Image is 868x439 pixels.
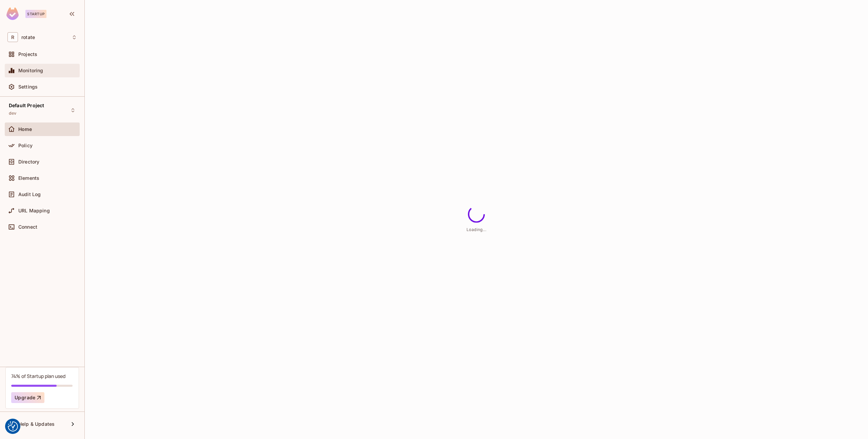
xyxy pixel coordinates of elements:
span: Elements [18,175,39,181]
span: Workspace: rotate [21,35,35,40]
span: Default Project [9,103,44,108]
img: SReyMgAAAABJRU5ErkJggg== [6,7,19,20]
span: Connect [18,224,37,230]
span: Settings [18,84,38,90]
span: Audit Log [18,192,41,197]
span: Policy [18,143,33,148]
span: Projects [18,52,37,57]
span: Monitoring [18,68,43,73]
div: 74% of Startup plan used [11,373,65,379]
img: Revisit consent button [8,421,18,432]
button: Upgrade [11,392,44,403]
span: R [7,32,18,42]
span: dev [9,111,16,116]
button: Consent Preferences [8,421,18,432]
span: Directory [18,159,39,165]
span: Help & Updates [18,421,55,427]
span: Loading... [467,227,486,232]
div: Startup [25,10,46,18]
span: Home [18,127,32,132]
span: URL Mapping [18,208,50,213]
